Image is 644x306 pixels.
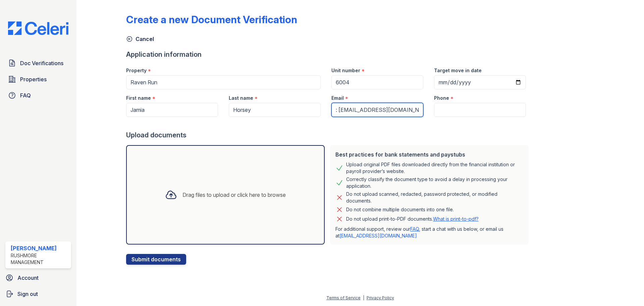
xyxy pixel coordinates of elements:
[126,50,531,59] div: Application information
[331,95,344,101] label: Email
[20,59,63,67] span: Doc Verifications
[20,75,47,83] span: Properties
[335,150,523,159] div: Best practices for bank statements and paystubs
[20,91,31,99] span: FAQ
[182,191,286,199] div: Drag files to upload or click here to browse
[126,254,186,265] button: Submit documents
[434,95,449,101] label: Phone
[3,271,74,285] a: Account
[434,67,482,74] label: Target move in date
[5,89,71,102] a: FAQ
[339,233,417,238] a: [EMAIL_ADDRESS][DOMAIN_NAME]
[5,56,71,70] a: Doc Verifications
[346,161,523,175] div: Upload original PDF files downloaded directly from the financial institution or payroll provider’...
[410,226,419,232] a: FAQ
[11,252,68,266] div: Rushmore Management
[331,67,360,74] label: Unit number
[126,67,147,74] label: Property
[229,95,253,101] label: Last name
[3,287,74,301] a: Sign out
[346,191,523,204] div: Do not upload scanned, redacted, password protected, or modified documents.
[17,274,39,282] span: Account
[11,244,68,252] div: [PERSON_NAME]
[346,176,523,189] div: Correctly classify the document type to avoid a delay in processing your application.
[126,35,154,43] a: Cancel
[346,216,479,222] p: Do not upload print-to-PDF documents.
[346,206,454,214] div: Do not combine multiple documents into one file.
[3,21,74,35] img: CE_Logo_Blue-a8612792a0a2168367f1c8372b55b34899dd931a85d93a1a3d3e32e68fde9ad4.png
[326,295,361,300] a: Terms of Service
[17,290,38,298] span: Sign out
[363,295,364,300] div: |
[126,95,151,101] label: First name
[126,130,531,140] div: Upload documents
[367,295,394,300] a: Privacy Policy
[433,216,479,222] a: What is print-to-pdf?
[5,73,71,86] a: Properties
[335,226,523,239] p: For additional support, review our , start a chat with us below, or email us at
[126,13,297,26] div: Create a new Document Verification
